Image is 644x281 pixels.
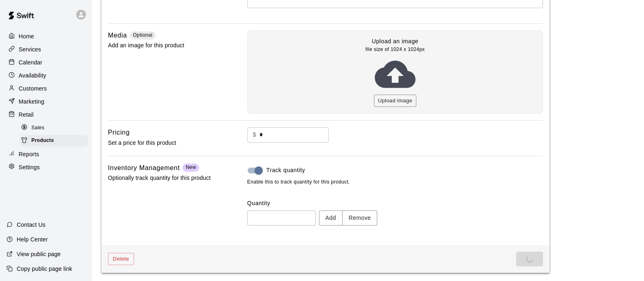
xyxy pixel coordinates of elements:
p: Customers [19,84,47,93]
span: New [186,164,196,170]
span: Enable this to track quantity for this product. [247,178,543,186]
span: Track quantity [266,166,305,175]
span: file size of 1024 x 1024px [365,46,425,54]
a: Availability [7,69,85,82]
a: Services [7,43,85,55]
p: Calendar [19,58,42,66]
button: Remove [342,210,378,226]
button: Upload image [374,95,417,107]
p: Help Center [17,235,48,243]
button: Delete [108,253,134,266]
p: Add an image for this product [108,40,221,51]
a: Customers [7,82,85,95]
button: Add [319,210,343,226]
p: Retail [19,111,34,119]
p: View public page [17,250,61,258]
h6: Pricing [108,127,130,138]
h6: Media [108,30,127,41]
h6: Inventory Management [108,163,180,173]
a: Calendar [7,56,85,69]
p: Marketing [19,97,44,106]
a: Retail [7,108,85,121]
p: Services [19,45,41,53]
div: Sales [20,122,88,134]
div: Products [20,135,88,146]
a: Settings [7,161,85,173]
p: Reports [19,150,39,158]
p: Set a price for this product [108,138,221,148]
p: Optionally track quantity for this product [108,173,221,183]
a: Sales [20,122,92,134]
a: Marketing [7,95,85,108]
p: Home [19,32,34,40]
p: $ [253,131,256,139]
p: Upload an image [372,37,418,46]
p: Copy public page link [17,265,72,273]
span: Sales [31,124,44,132]
span: Optional [133,32,152,38]
a: Home [7,30,85,42]
p: Contact Us [17,221,46,229]
span: Products [31,137,54,145]
a: Products [20,134,92,147]
p: Settings [19,163,40,171]
label: Quantity [247,199,543,207]
a: Reports [7,148,85,160]
p: Availability [19,71,46,80]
